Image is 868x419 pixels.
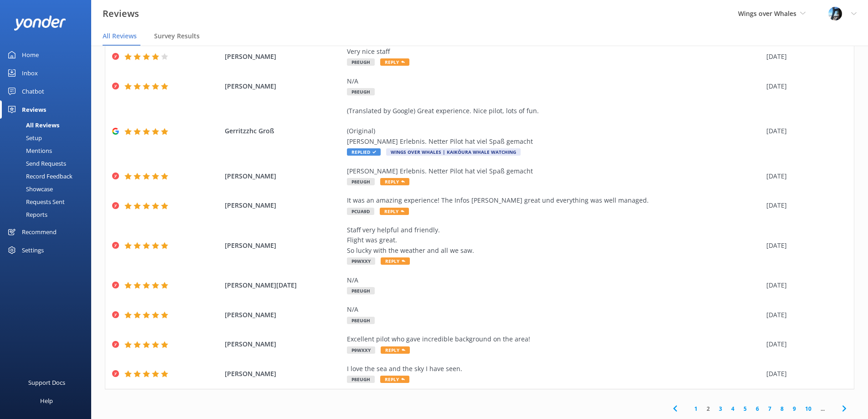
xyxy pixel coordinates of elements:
div: [DATE] [766,171,842,181]
div: Setup [5,131,42,144]
a: Setup [5,131,91,144]
a: Send Requests [5,157,91,170]
div: Recommend [22,223,57,241]
a: 7 [764,404,776,413]
span: [PERSON_NAME] [225,171,342,181]
img: 145-1635463833.jpg [828,7,842,21]
div: N/A [347,304,762,314]
div: Home [22,46,39,64]
span: Gerritzzhc Groß [225,126,342,136]
div: It was an amazing experience! The Infos [PERSON_NAME] great und everything was well managed. [347,195,762,205]
h3: Reviews [103,6,139,21]
span: All Reviews [103,31,137,41]
div: Chatbot [22,82,44,100]
div: I love the sea and the sky I have seen. [347,364,762,374]
span: Reply [381,346,410,354]
div: (Translated by Google) Great experience. Nice pilot, lots of fun. (Original) [PERSON_NAME] Erlebn... [347,106,762,147]
div: N/A [347,76,762,86]
span: [PERSON_NAME] [225,241,342,251]
a: Mentions [5,144,91,157]
div: [DATE] [766,81,842,91]
a: 5 [739,404,751,413]
a: Reports [5,208,91,221]
div: [DATE] [766,200,842,210]
a: All Reviews [5,119,91,131]
a: 3 [714,404,727,413]
a: Showcase [5,183,91,195]
span: [PERSON_NAME] [225,81,342,91]
div: N/A [347,275,762,285]
div: Excellent pilot who gave incredible background on the area! [347,334,762,344]
span: Wings over Whales [738,9,796,18]
a: 6 [751,404,764,413]
span: [PERSON_NAME] [225,339,342,349]
div: Requests Sent [5,195,65,208]
a: Record Feedback [5,170,91,183]
span: P8EUGH [347,287,375,294]
span: Replied [347,148,381,156]
div: [DATE] [766,280,842,290]
div: Send Requests [5,157,66,170]
span: [PERSON_NAME][DATE] [225,280,342,290]
span: Reply [380,178,409,185]
a: 4 [727,404,739,413]
div: [DATE] [766,339,842,349]
div: [PERSON_NAME] Erlebnis. Netter Pilot hat viel Spaß gemacht [347,166,762,176]
div: Showcase [5,183,53,195]
div: Support Docs [28,373,65,392]
div: Staff very helpful and friendly. Flight was great. So lucky with the weather and all we saw. [347,225,762,256]
a: 9 [788,404,801,413]
div: Settings [22,241,44,259]
a: 8 [776,404,788,413]
span: [PERSON_NAME] [225,369,342,379]
div: [DATE] [766,52,842,62]
span: P8EUGH [347,178,375,185]
span: [PERSON_NAME] [225,52,342,62]
span: Reply [380,58,409,66]
a: 2 [702,404,714,413]
span: Reply [380,376,409,383]
span: P8EUGH [347,88,375,95]
span: [PERSON_NAME] [225,310,342,320]
span: Reply [381,257,410,265]
div: Very nice staff [347,47,762,57]
span: P8EUGH [347,317,375,324]
div: [DATE] [766,126,842,136]
div: Record Feedback [5,170,72,183]
a: Requests Sent [5,195,91,208]
div: Mentions [5,144,52,157]
span: ... [816,404,829,413]
div: Reports [5,208,47,221]
div: [DATE] [766,241,842,251]
div: Help [40,392,53,410]
span: P8EUGH [347,376,375,383]
span: P8EUGH [347,58,375,66]
a: 1 [690,404,702,413]
span: Survey Results [154,31,200,41]
div: All Reviews [5,119,59,131]
div: Reviews [22,100,46,119]
div: [DATE] [766,369,842,379]
div: [DATE] [766,310,842,320]
img: yonder-white-logo.png [14,16,66,31]
span: PCUA9D [347,208,374,215]
span: Wings Over Whales | Kaikōura Whale Watching [386,148,521,156]
span: Reply [380,208,409,215]
div: Inbox [22,64,38,82]
a: 10 [801,404,816,413]
span: P9WXXY [347,346,375,354]
span: [PERSON_NAME] [225,200,342,210]
span: P9WXXY [347,257,375,265]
